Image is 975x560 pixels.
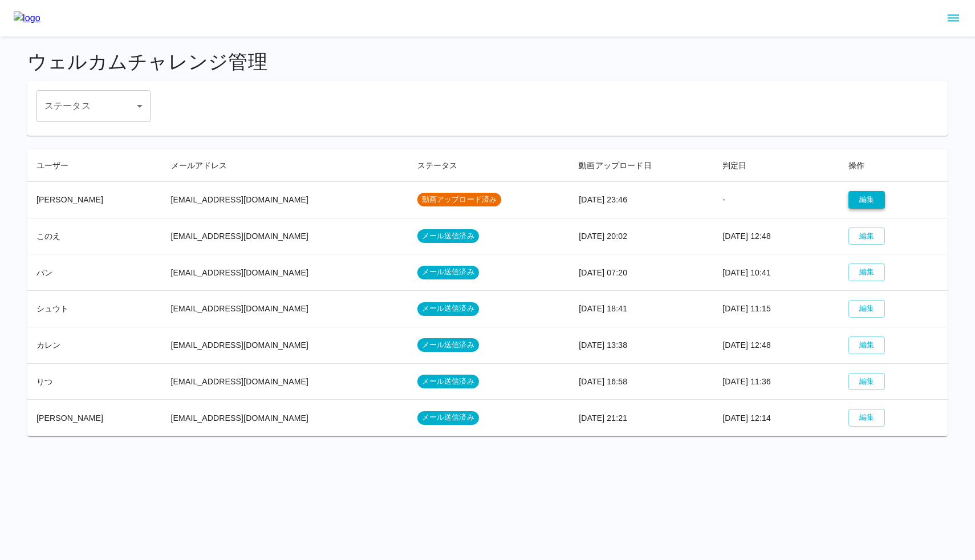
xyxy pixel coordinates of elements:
td: [DATE] 12:14 [713,400,839,436]
td: [DATE] 23:46 [570,181,713,218]
td: [EMAIL_ADDRESS][DOMAIN_NAME] [162,363,408,400]
button: 編集 [848,228,885,245]
button: sidemenu [944,9,963,28]
img: logo [14,11,40,25]
td: りつ [27,363,162,400]
button: 編集 [848,409,885,427]
button: 編集 [848,263,885,281]
td: [DATE] 18:41 [570,291,713,327]
td: パン [27,254,162,291]
span: メール送信済み [417,303,479,314]
td: [PERSON_NAME] [27,181,162,218]
span: メール送信済み [417,376,479,387]
td: [PERSON_NAME] [27,400,162,436]
th: 操作 [839,149,948,182]
button: 編集 [848,300,885,318]
th: 動画アップロード日 [570,149,713,182]
td: [EMAIL_ADDRESS][DOMAIN_NAME] [162,218,408,254]
td: [DATE] 11:36 [713,363,839,400]
td: [EMAIL_ADDRESS][DOMAIN_NAME] [162,400,408,436]
td: [EMAIL_ADDRESS][DOMAIN_NAME] [162,254,408,291]
button: 編集 [848,373,885,391]
th: 判定日 [713,149,839,182]
td: [DATE] 16:58 [570,363,713,400]
td: [DATE] 07:20 [570,254,713,291]
h4: ウェルカムチャレンジ管理 [27,50,948,74]
th: ステータス [408,149,570,182]
th: メールアドレス [162,149,408,182]
span: メール送信済み [417,267,479,278]
td: シュウト [27,291,162,327]
td: このえ [27,218,162,254]
span: 動画アップロード済み [417,194,502,205]
td: [DATE] 20:02 [570,218,713,254]
td: [DATE] 13:38 [570,327,713,363]
td: [DATE] 21:21 [570,400,713,436]
td: - [713,181,839,218]
td: [DATE] 12:48 [713,327,839,363]
span: メール送信済み [417,340,479,351]
button: 編集 [848,336,885,354]
td: [EMAIL_ADDRESS][DOMAIN_NAME] [162,327,408,363]
span: メール送信済み [417,231,479,242]
div: ​ [36,90,151,122]
th: ユーザー [27,149,162,182]
td: [DATE] 12:48 [713,218,839,254]
button: 編集 [848,191,885,209]
td: カレン [27,327,162,363]
span: メール送信済み [417,412,479,423]
td: [EMAIL_ADDRESS][DOMAIN_NAME] [162,291,408,327]
td: [DATE] 11:15 [713,291,839,327]
td: [DATE] 10:41 [713,254,839,291]
td: [EMAIL_ADDRESS][DOMAIN_NAME] [162,181,408,218]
